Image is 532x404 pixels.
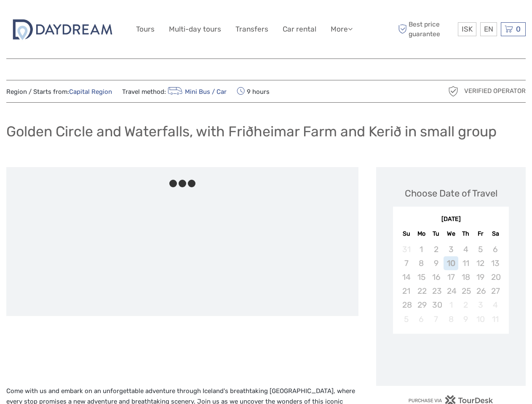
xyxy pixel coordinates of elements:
[122,85,227,97] span: Travel method:
[473,228,488,239] div: Fr
[405,187,497,200] div: Choose Date of Travel
[429,270,444,284] div: Not available Tuesday, September 16th, 2025
[444,256,458,270] div: Not available Wednesday, September 10th, 2025
[429,284,444,298] div: Not available Tuesday, September 23rd, 2025
[399,284,414,298] div: Not available Sunday, September 21st, 2025
[429,228,444,239] div: Tu
[488,312,503,326] div: Not available Saturday, October 11th, 2025
[331,23,353,35] a: More
[6,88,112,96] span: Region / Starts from:
[480,22,497,36] div: EN
[283,23,316,35] a: Car rental
[69,88,112,96] a: Capital Region
[458,256,473,270] div: Not available Thursday, September 11th, 2025
[444,242,458,256] div: Not available Wednesday, September 3rd, 2025
[429,298,444,312] div: Not available Tuesday, September 30th, 2025
[237,85,270,97] span: 9 hours
[488,284,503,298] div: Not available Saturday, September 27th, 2025
[473,298,488,312] div: Not available Friday, October 3rd, 2025
[169,23,221,35] a: Multi-day tours
[458,284,473,298] div: Not available Thursday, September 25th, 2025
[166,88,227,96] a: Mini Bus / Car
[429,312,444,326] div: Not available Tuesday, October 7th, 2025
[458,312,473,326] div: Not available Thursday, October 9th, 2025
[446,85,460,98] img: verified_operator_grey_128.png
[488,298,503,312] div: Not available Saturday, October 4th, 2025
[399,242,414,256] div: Not available Sunday, August 31st, 2025
[414,270,429,284] div: Not available Monday, September 15th, 2025
[488,270,503,284] div: Not available Saturday, September 20th, 2025
[473,270,488,284] div: Not available Friday, September 19th, 2025
[458,298,473,312] div: Not available Thursday, October 2nd, 2025
[458,242,473,256] div: Not available Thursday, September 4th, 2025
[414,298,429,312] div: Not available Monday, September 29th, 2025
[414,228,429,239] div: Mo
[136,23,155,35] a: Tours
[448,356,454,361] div: Loading...
[444,298,458,312] div: Not available Wednesday, October 1st, 2025
[488,256,503,270] div: Not available Saturday, September 13th, 2025
[414,284,429,298] div: Not available Monday, September 22nd, 2025
[515,25,522,33] span: 0
[458,270,473,284] div: Not available Thursday, September 18th, 2025
[6,15,118,43] img: 2722-c67f3ee1-da3f-448a-ae30-a82a1b1ec634_logo_big.jpg
[399,270,414,284] div: Not available Sunday, September 14th, 2025
[399,256,414,270] div: Not available Sunday, September 7th, 2025
[399,312,414,326] div: Not available Sunday, October 5th, 2025
[414,312,429,326] div: Not available Monday, October 6th, 2025
[414,242,429,256] div: Not available Monday, September 1st, 2025
[444,284,458,298] div: Not available Wednesday, September 24th, 2025
[473,312,488,326] div: Not available Friday, October 10th, 2025
[235,23,268,35] a: Transfers
[429,256,444,270] div: Not available Tuesday, September 9th, 2025
[429,242,444,256] div: Not available Tuesday, September 2nd, 2025
[473,242,488,256] div: Not available Friday, September 5th, 2025
[6,123,497,140] h1: Golden Circle and Waterfalls, with Friðheimar Farm and Kerið in small group
[464,87,526,96] span: Verified Operator
[488,242,503,256] div: Not available Saturday, September 6th, 2025
[393,215,509,224] div: [DATE]
[399,228,414,239] div: Su
[396,20,456,38] span: Best price guarantee
[488,228,503,239] div: Sa
[396,242,506,326] div: month 2025-09
[444,312,458,326] div: Not available Wednesday, October 8th, 2025
[473,284,488,298] div: Not available Friday, September 26th, 2025
[473,256,488,270] div: Not available Friday, September 12th, 2025
[458,228,473,239] div: Th
[444,228,458,239] div: We
[444,270,458,284] div: Not available Wednesday, September 17th, 2025
[414,256,429,270] div: Not available Monday, September 8th, 2025
[462,25,473,33] span: ISK
[399,298,414,312] div: Not available Sunday, September 28th, 2025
